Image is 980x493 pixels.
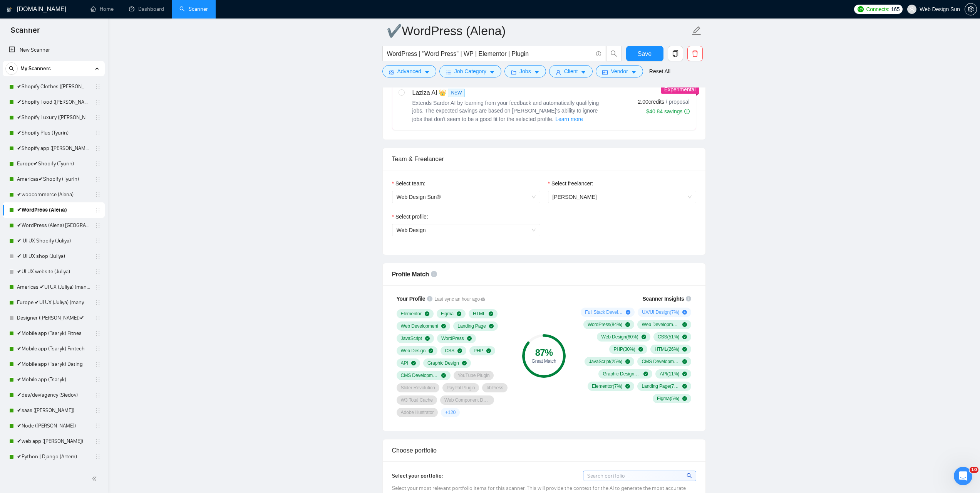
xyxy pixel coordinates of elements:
[401,348,426,354] span: Web Design
[556,69,561,75] span: user
[642,296,684,301] span: Scanner Insights
[534,69,539,75] span: caret-down
[642,309,679,315] span: UX/UI Design ( 7 %)
[592,383,622,389] span: Elementor ( 7 %)
[687,46,703,61] button: delete
[625,359,630,364] span: check-circle
[397,67,421,76] span: Advanced
[638,49,652,59] span: Save
[95,253,101,259] span: holder
[95,454,101,460] span: holder
[625,322,630,327] span: check-circle
[448,89,465,97] span: NEW
[658,334,679,340] span: CSS ( 51 %)
[395,212,428,221] span: Select profile:
[596,51,601,56] span: info-circle
[95,238,101,244] span: holder
[445,348,454,354] span: CSS
[17,434,90,449] a: ✔web app ([PERSON_NAME])
[682,396,687,401] span: check-circle
[95,130,101,136] span: holder
[441,335,464,342] span: WordPress
[427,296,432,301] span: info-circle
[401,360,408,366] span: API
[392,473,443,479] span: Select your portfolio:
[682,335,687,339] span: check-circle
[17,249,90,264] a: ✔ UI UX shop (Juliya)
[90,6,114,12] a: homeHome
[891,5,900,13] span: 165
[458,372,490,379] span: YouTube Plugin
[7,3,12,16] img: logo
[970,467,978,473] span: 10
[666,98,689,106] span: / proposal
[965,3,977,15] button: setting
[17,279,90,295] a: Americas ✔UI UX (Juliya) (many posts)
[392,148,696,170] div: Team & Freelancer
[686,296,691,301] span: info-circle
[95,423,101,429] span: holder
[489,311,493,316] span: check-circle
[95,284,101,290] span: holder
[95,346,101,352] span: holder
[474,348,483,354] span: PHP
[441,373,446,378] span: check-circle
[424,69,430,75] span: caret-down
[642,335,646,339] span: check-circle
[17,310,90,326] a: Designer ([PERSON_NAME])✔
[412,88,605,98] div: Laziza AI
[129,6,164,12] a: dashboardDashboard
[425,336,430,341] span: check-circle
[965,6,977,12] span: setting
[486,385,503,391] span: bbPress
[397,191,536,203] span: Web Design Sun®
[17,357,90,372] a: ✔Mobile app (Tsaryk) Dating
[649,67,670,76] a: Reset All
[682,310,687,315] span: plus-circle
[626,310,630,315] span: plus-circle
[17,418,90,434] a: ✔Node ([PERSON_NAME])
[17,156,90,172] a: Europe✔Shopify (Tyurin)
[489,69,495,75] span: caret-down
[95,407,101,414] span: holder
[457,348,462,353] span: check-circle
[555,114,583,124] button: Laziza AI NEWExtends Sardor AI by learning from your feedback and automatically qualifying jobs. ...
[401,323,439,329] span: Web Development
[603,371,640,377] span: Graphic Design ( 12 %)
[95,392,101,398] span: holder
[643,372,648,376] span: check-circle
[5,25,46,41] span: Scanner
[95,330,101,337] span: holder
[17,341,90,357] a: ✔Mobile app (Tsaryk) Fintech
[95,438,101,444] span: holder
[682,322,687,327] span: check-circle
[642,383,679,389] span: Landing Page ( 7 %)
[682,384,687,389] span: check-circle
[581,69,586,75] span: caret-down
[95,269,101,275] span: holder
[92,475,99,483] span: double-left
[95,222,101,229] span: holder
[95,192,101,198] span: holder
[17,449,90,464] a: ✔Python | Django (Artem)
[457,311,461,316] span: check-circle
[397,296,426,302] span: Your Profile
[401,372,439,379] span: CMS Development
[17,387,90,403] a: ✔des/dev/agency (Siedov)
[17,403,90,418] a: ✔saas ([PERSON_NAME])
[401,311,422,317] span: Elementor
[95,145,101,151] span: holder
[682,347,687,352] span: check-circle
[17,295,90,310] a: Europe ✔UI UX (Juliya) (many posts)
[668,50,683,57] span: copy
[553,194,597,200] span: [PERSON_NAME]
[425,311,429,316] span: check-circle
[9,42,99,58] a: New Scanner
[454,67,486,76] span: Job Category
[682,372,687,376] span: check-circle
[638,98,664,106] span: 2.00 credits
[585,309,623,315] span: Full Stack Development ( 26 %)
[95,377,101,383] span: holder
[427,360,459,366] span: Graphic Design
[392,179,426,188] label: Select team:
